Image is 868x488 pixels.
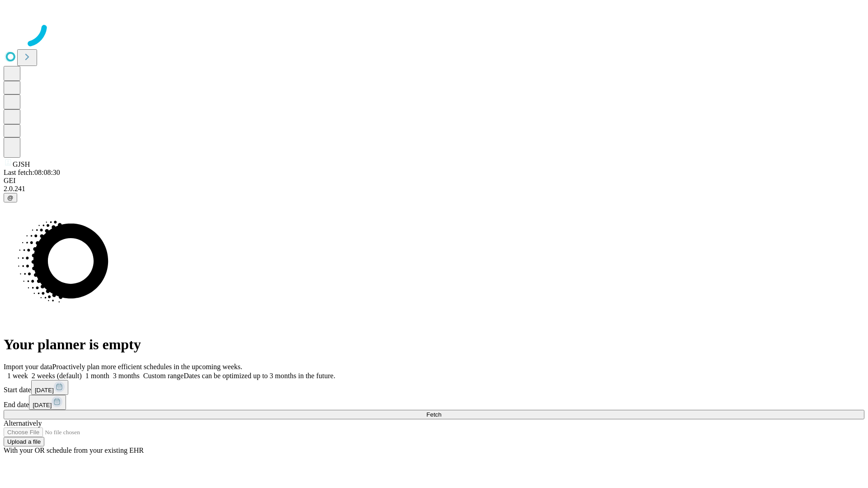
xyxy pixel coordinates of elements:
[4,380,864,395] div: Start date
[4,363,52,371] span: Import your data
[113,372,140,380] span: 3 months
[4,185,864,193] div: 2.0.241
[4,177,864,185] div: GEI
[4,419,42,427] span: Alternatively
[7,372,28,380] span: 1 week
[143,372,184,380] span: Custom range
[4,446,144,454] span: With your OR schedule from your existing EHR
[7,194,14,201] span: @
[4,437,44,446] button: Upload a file
[13,160,30,168] span: GJSH
[33,402,52,408] span: [DATE]
[426,411,441,418] span: Fetch
[29,395,66,410] button: [DATE]
[4,193,17,202] button: @
[85,372,109,380] span: 1 month
[52,363,242,371] span: Proactively plan more efficient schedules in the upcoming weeks.
[35,387,54,394] span: [DATE]
[4,336,864,353] h1: Your planner is empty
[4,395,864,410] div: End date
[4,169,60,176] span: Last fetch: 08:08:30
[184,372,335,380] span: Dates can be optimized up to 3 months in the future.
[32,372,82,380] span: 2 weeks (default)
[4,410,864,419] button: Fetch
[31,380,68,395] button: [DATE]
